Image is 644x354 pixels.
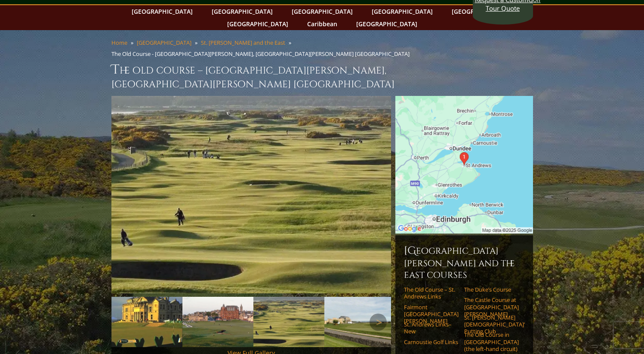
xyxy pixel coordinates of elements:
a: The Old Course – St. Andrews Links [404,286,459,300]
img: Google Map of St Andrews Links, St Andrews, United Kingdom [395,96,533,234]
a: Next [370,314,387,331]
h1: The Old Course – [GEOGRAPHIC_DATA][PERSON_NAME], [GEOGRAPHIC_DATA][PERSON_NAME] [GEOGRAPHIC_DATA] [111,61,533,91]
a: [GEOGRAPHIC_DATA] [352,18,422,30]
a: Fairmont [GEOGRAPHIC_DATA][PERSON_NAME] [404,304,459,325]
a: [GEOGRAPHIC_DATA] [223,18,293,30]
a: The Duke’s Course [464,286,519,293]
a: Caribbean [303,18,342,30]
a: Home [111,39,127,46]
a: St. [PERSON_NAME] [DEMOGRAPHIC_DATA]’ Putting Club [464,314,519,335]
a: [GEOGRAPHIC_DATA] [127,5,197,18]
h6: [GEOGRAPHIC_DATA][PERSON_NAME] and the East Courses [404,244,524,281]
a: St. [PERSON_NAME] and the East [201,39,285,46]
a: The Old Course in [GEOGRAPHIC_DATA] (the left-hand circuit) [464,331,519,352]
a: [GEOGRAPHIC_DATA] [137,39,191,46]
li: The Old Course - [GEOGRAPHIC_DATA][PERSON_NAME], [GEOGRAPHIC_DATA][PERSON_NAME] [GEOGRAPHIC_DATA] [111,50,413,58]
a: St. Andrews Links–New [404,321,459,335]
a: [GEOGRAPHIC_DATA] [207,5,277,18]
a: Carnoustie Golf Links [404,339,459,345]
a: The Castle Course at [GEOGRAPHIC_DATA][PERSON_NAME] [464,296,519,317]
a: [GEOGRAPHIC_DATA] [447,5,517,18]
a: [GEOGRAPHIC_DATA] [287,5,357,18]
a: [GEOGRAPHIC_DATA] [367,5,437,18]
